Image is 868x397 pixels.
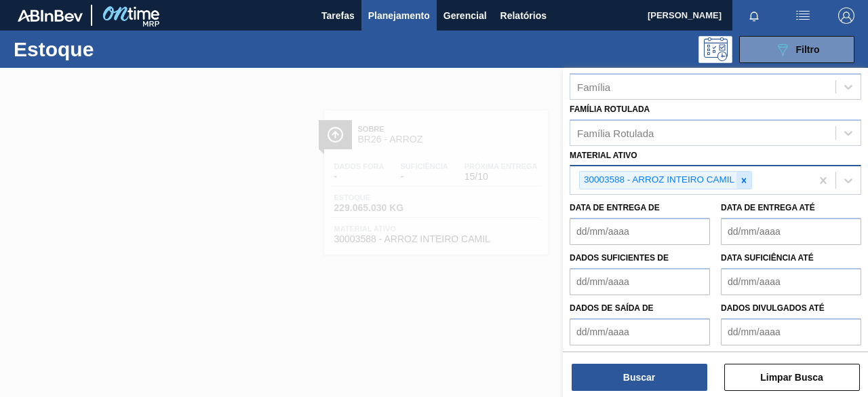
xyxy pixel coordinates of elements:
[368,10,430,21] font: Planejamento
[721,318,861,345] input: dd/mm/aaaa
[18,10,83,22] img: TNhmsLtSVTkK8tSr43FrP2fwEKptu5GPRR3wAAAABJRU5ErkJggg==
[14,38,94,60] font: Estoque
[570,105,650,114] font: Família Rotulada
[721,203,815,212] font: Data de Entrega até
[698,36,732,63] div: Pogramando: nenhum usuário selecionado
[321,10,355,21] font: Tarefas
[838,7,854,24] img: Sair
[570,203,660,212] font: Data de Entrega de
[721,253,814,263] font: Data suficiência até
[577,127,654,138] font: Família Rotulada
[570,218,710,245] input: dd/mm/aaaa
[500,10,547,21] font: Relatórios
[570,318,710,345] input: dd/mm/aaaa
[732,6,776,25] button: Notificações
[570,253,669,263] font: Dados suficientes de
[577,81,610,92] font: Família
[584,174,734,185] font: 30003588 - ARROZ INTEIRO CAMIL
[570,268,710,295] input: dd/mm/aaaa
[721,303,825,313] font: Dados divulgados até
[796,44,820,55] font: Filtro
[570,303,654,313] font: Dados de saída de
[721,218,861,245] input: dd/mm/aaaa
[721,268,861,295] input: dd/mm/aaaa
[795,7,811,24] img: ações do usuário
[443,10,487,21] font: Gerencial
[739,36,854,63] button: Filtro
[648,10,722,20] font: [PERSON_NAME]
[570,151,637,160] font: Material ativo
